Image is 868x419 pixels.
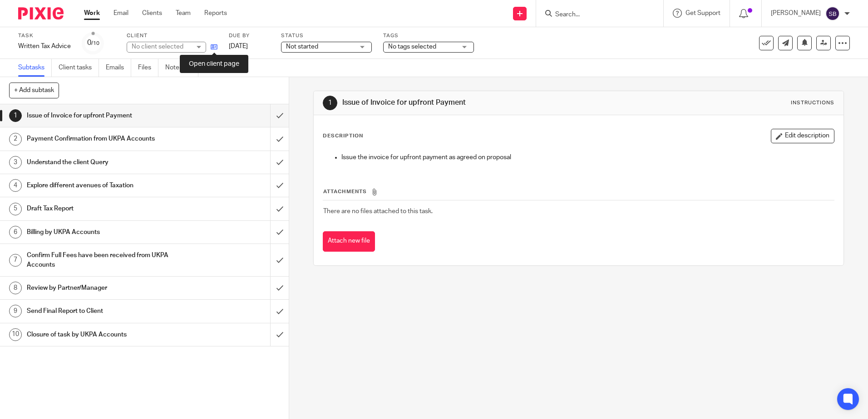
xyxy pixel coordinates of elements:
div: 6 [9,226,22,239]
button: Edit description [771,129,834,143]
div: 9 [9,305,22,317]
h1: Send Final Report to Client [27,304,183,318]
a: Client tasks [59,59,99,77]
h1: Draft Tax Report [27,202,183,215]
div: 8 [9,282,22,294]
div: 10 [9,328,22,341]
span: There are no files attached to this task. [323,208,433,214]
h1: Issue of Invoice for upfront Payment [342,98,598,107]
label: Status [281,32,372,39]
a: Files [138,59,158,77]
h1: Explore different avenues of Taxation [27,179,183,192]
div: 7 [9,254,22,267]
label: Tags [383,32,474,39]
div: 4 [9,179,22,192]
div: No client selected [132,42,191,51]
label: Task [18,32,71,39]
a: Audit logs [205,59,240,77]
a: Clients [142,9,162,18]
div: 5 [9,203,22,215]
label: Client [127,32,217,39]
div: Written Tax Advice [18,42,71,51]
div: 3 [9,156,22,169]
button: Attach new file [323,231,375,252]
p: Issue the invoice for upfront payment as agreed on proposal [341,153,833,162]
label: Due by [229,32,270,39]
a: Team [176,9,191,18]
div: 2 [9,133,22,146]
button: + Add subtask [9,83,59,98]
p: [PERSON_NAME] [771,9,821,18]
span: Get Support [686,10,720,16]
a: Notes (0) [165,59,198,77]
h1: Confirm Full Fees have been received from UKPA Accounts [27,248,183,272]
span: Attachments [323,189,367,194]
h1: Review by Partner/Manager [27,281,183,295]
span: [DATE] [229,43,248,49]
h1: Understand the client Query [27,156,183,169]
small: /10 [91,41,99,46]
a: Work [84,9,100,18]
h1: Billing by UKPA Accounts [27,225,183,239]
div: Instructions [791,99,834,107]
span: No tags selected [388,44,436,50]
a: Reports [204,9,227,18]
img: svg%3E [825,6,840,21]
span: Not started [286,44,318,50]
h1: Closure of task by UKPA Accounts [27,328,183,341]
div: 1 [9,109,22,122]
p: Description [323,132,363,140]
h1: Payment Confirmation from UKPA Accounts [27,132,183,146]
input: Search [554,11,636,19]
a: Email [113,9,128,18]
h1: Issue of Invoice for upfront Payment [27,109,183,122]
a: Emails [106,59,131,77]
div: 1 [323,96,337,110]
img: Pixie [18,7,64,19]
a: Subtasks [18,59,52,77]
div: 0 [87,38,99,48]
